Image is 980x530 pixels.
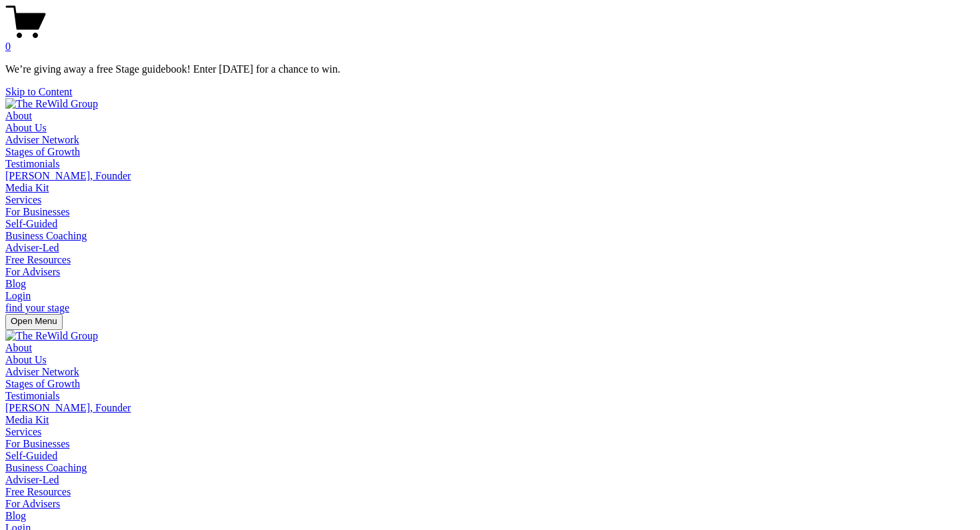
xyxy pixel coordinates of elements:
[5,278,26,289] a: Blog
[5,158,60,169] a: Testimonials
[5,194,41,205] a: folder dropdown
[5,254,71,265] a: Free Resources
[5,63,975,75] p: We’re giving away a free Stage guidebook! Enter [DATE] for a chance to win.
[5,110,32,121] span: About
[5,110,32,121] a: folder dropdown
[5,230,87,241] a: Business Coaching
[5,426,41,437] span: Services
[5,390,60,401] a: Testimonials
[5,450,57,461] a: Self-Guided
[5,426,41,437] a: folder dropdown
[5,146,80,157] a: Stages of Growth
[5,134,79,145] a: Adviser Network
[5,414,49,425] a: Media Kit
[5,366,79,377] a: Adviser Network
[5,342,32,353] a: folder dropdown
[5,206,69,217] a: For Businesses
[5,122,47,133] a: About Us
[5,290,31,301] a: Login
[5,98,975,110] img: The ReWild Group
[5,342,32,353] span: About
[11,316,57,326] span: Open Menu
[5,330,975,342] img: The ReWild Group
[5,266,60,277] a: For Advisers
[5,354,47,365] a: About Us
[5,474,59,485] a: Adviser-Led
[5,438,69,449] a: For Businesses
[5,486,71,497] a: Free Resources
[5,194,41,205] span: Services
[5,41,11,52] span: 0
[5,182,49,193] a: Media Kit
[5,218,57,229] a: Self-Guided
[5,242,59,253] a: Adviser-Led
[5,402,131,413] a: [PERSON_NAME], Founder
[5,510,26,521] a: Blog
[5,302,69,313] a: find your stage
[5,314,63,330] button: Open Menu
[5,378,80,389] a: Stages of Growth
[5,29,975,53] a: 0 items in cart
[5,86,72,97] a: Skip to Content
[5,462,87,473] a: Business Coaching
[5,498,60,509] a: For Advisers
[5,170,131,181] a: [PERSON_NAME], Founder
